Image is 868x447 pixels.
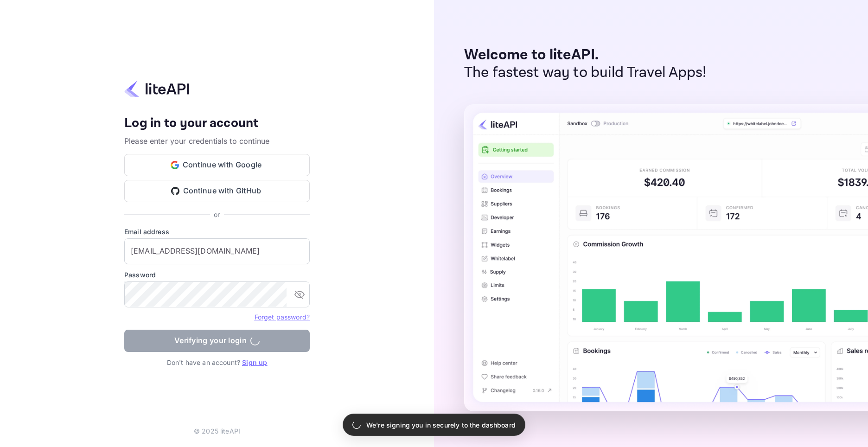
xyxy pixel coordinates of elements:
a: Forget password? [255,313,310,321]
p: Please enter your credentials to continue [124,135,310,147]
label: Email address [124,227,310,236]
p: or [214,210,220,219]
p: © 2025 liteAPI [194,426,240,436]
h4: Log in to your account [124,115,310,132]
label: Password [124,270,310,280]
p: Welcome to liteAPI. [464,46,707,64]
a: Forget password? [255,312,310,321]
p: We're signing you in securely to the dashboard [366,420,516,430]
input: Enter your email address [124,238,310,264]
p: Don't have an account? [124,358,310,367]
button: Continue with Google [124,154,310,176]
button: toggle password visibility [290,285,309,304]
img: liteapi [124,80,189,98]
p: The fastest way to build Travel Apps! [464,64,707,82]
a: Sign up [242,358,267,366]
button: Continue with GitHub [124,180,310,202]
